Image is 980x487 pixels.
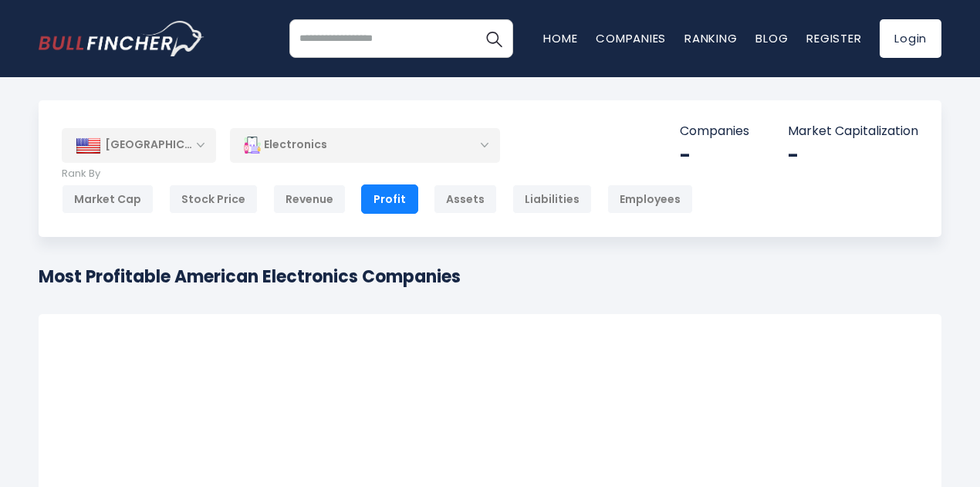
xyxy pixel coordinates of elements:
[512,184,592,214] div: Liabilities
[880,19,941,58] a: Login
[39,21,204,56] img: bullfincher logo
[596,30,666,46] a: Companies
[169,184,258,214] div: Stock Price
[680,144,749,167] div: -
[434,184,497,214] div: Assets
[39,21,204,56] a: Go to homepage
[680,123,749,140] p: Companies
[684,30,737,46] a: Ranking
[62,167,693,181] p: Rank By
[475,19,513,58] button: Search
[273,184,346,214] div: Revenue
[230,127,500,163] div: Electronics
[607,184,693,214] div: Employees
[361,184,418,214] div: Profit
[806,30,861,46] a: Register
[788,123,918,140] p: Market Capitalization
[39,264,461,289] h1: Most Profitable American Electronics Companies
[755,30,788,46] a: Blog
[62,184,154,214] div: Market Cap
[543,30,577,46] a: Home
[788,144,918,167] div: -
[62,128,216,162] div: [GEOGRAPHIC_DATA]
